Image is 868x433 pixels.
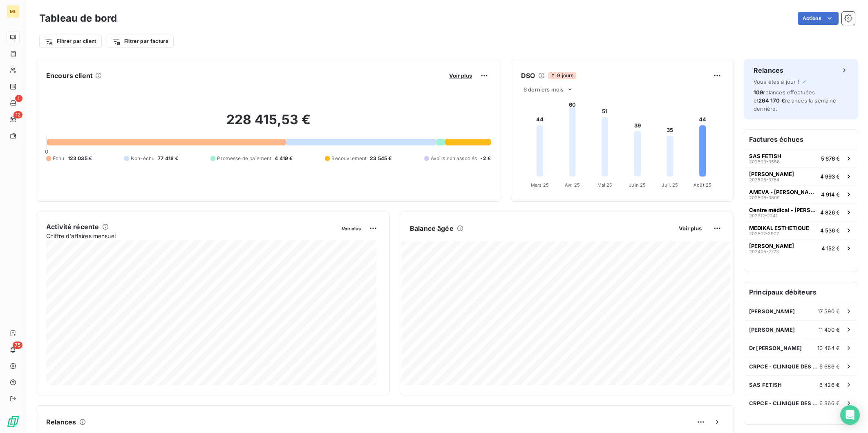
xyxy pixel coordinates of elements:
[68,155,92,162] span: 123 035 €
[819,326,840,333] span: 11 400 €
[339,225,363,232] button: Voir plus
[754,65,783,75] h6: Relances
[840,405,860,425] div: Open Intercom Messenger
[749,326,795,333] span: [PERSON_NAME]
[821,155,840,162] span: 5 676 €
[46,232,336,240] span: Chiffre d'affaires mensuel
[818,308,840,315] span: 17 590 €
[744,239,858,257] button: [PERSON_NAME]202405-27734 152 €
[744,149,858,167] button: SAS FETISH202503-35565 676 €
[744,282,858,302] h6: Principaux débiteurs
[431,155,477,162] span: Avoirs non associés
[565,182,580,188] tspan: Avr. 25
[754,78,799,85] span: Vous êtes à jour !
[819,400,840,406] span: 6 366 €
[15,95,22,102] span: 1
[679,225,702,232] span: Voir plus
[523,86,564,93] span: 6 derniers mois
[749,249,779,254] span: 202405-2773
[749,189,818,195] span: AMEVA - [PERSON_NAME]
[749,171,794,177] span: [PERSON_NAME]
[45,148,48,155] span: 0
[749,153,781,159] span: SAS FETISH
[46,417,76,427] h6: Relances
[749,159,780,164] span: 202503-3556
[158,155,178,162] span: 77 418 €
[676,225,704,232] button: Voir plus
[694,182,711,188] tspan: Août 25
[13,341,22,349] span: 75
[749,400,819,406] span: CRPCE - CLINIQUE DES CHAMPS ELYSEES
[817,345,840,351] span: 10 464 €
[46,112,491,136] h2: 228 415,53 €
[275,155,293,162] span: 4 419 €
[46,222,99,232] h6: Activité récente
[662,182,678,188] tspan: Juil. 25
[744,129,858,149] h6: Factures échues
[7,415,20,428] img: Logo LeanPay
[749,213,777,218] span: 202312-2241
[370,155,391,162] span: 23 545 €
[39,11,117,26] h3: Tableau de bord
[629,182,646,188] tspan: Juin 25
[749,363,819,370] span: CRPCE - CLINIQUE DES CHAMPS ELYSEES
[820,173,840,180] span: 4 993 €
[7,113,19,126] a: 12
[821,191,840,198] span: 4 914 €
[749,243,794,249] span: [PERSON_NAME]
[131,155,154,162] span: Non-échu
[331,155,367,162] span: Recouvrement
[480,155,491,162] span: -2 €
[449,72,472,79] span: Voir plus
[798,12,839,25] button: Actions
[597,182,613,188] tspan: Mai 25
[819,382,840,388] span: 6 426 €
[521,71,535,80] h6: DSO
[744,185,858,203] button: AMEVA - [PERSON_NAME]202506-38094 914 €
[13,111,22,118] span: 12
[820,209,840,216] span: 4 826 €
[744,221,858,239] button: MEDIKAL ESTHETIQUE202507-39074 536 €
[749,382,782,388] span: SAS FETISH
[749,231,779,236] span: 202507-3907
[46,71,93,80] h6: Encours client
[754,89,763,96] span: 109
[744,167,858,185] button: [PERSON_NAME]202505-37844 993 €
[749,177,779,182] span: 202505-3784
[342,226,361,232] span: Voir plus
[758,97,785,104] span: 264 170 €
[53,155,65,162] span: Échu
[217,155,271,162] span: Promesse de paiement
[749,308,795,315] span: [PERSON_NAME]
[7,96,19,109] a: 1
[410,223,454,233] h6: Balance âgée
[821,245,840,252] span: 4 152 €
[749,225,809,231] span: MEDIKAL ESTHETIQUE
[744,203,858,221] button: Centre médical - [PERSON_NAME]202312-22414 826 €
[447,72,474,79] button: Voir plus
[749,345,802,351] span: Dr [PERSON_NAME]
[531,182,549,188] tspan: Mars 25
[107,35,174,48] button: Filtrer par facture
[39,35,102,48] button: Filtrer par client
[820,227,840,234] span: 4 536 €
[749,195,780,200] span: 202506-3809
[754,89,837,112] span: relances effectuées et relancés la semaine dernière.
[7,5,20,18] div: ML
[749,207,817,213] span: Centre médical - [PERSON_NAME]
[819,363,840,370] span: 6 686 €
[548,72,576,79] span: 9 jours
